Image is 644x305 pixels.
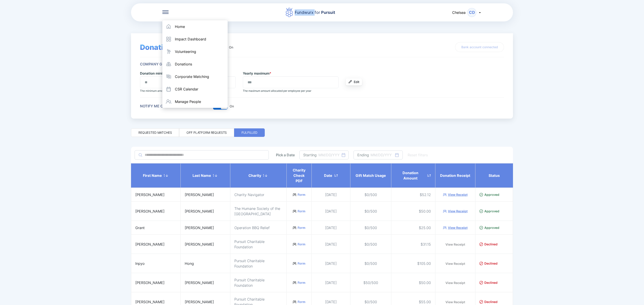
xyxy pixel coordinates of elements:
[395,170,431,181] div: Donation Amount
[479,300,509,304] div: Declined
[479,209,509,213] div: Approved
[135,226,145,230] span: Grant
[185,173,226,178] div: Last name
[175,62,192,66] div: Donations
[316,173,346,178] div: Date
[234,173,282,178] div: Charity
[439,173,471,178] div: Donation Receipt
[467,8,476,17] div: CD
[234,206,280,216] span: The Humane Society of the [GEOGRAPHIC_DATA]
[479,173,509,178] div: Status
[479,192,509,197] div: Approved
[135,209,165,213] span: [PERSON_NAME]
[311,235,350,254] td: [DATE]
[140,43,208,52] span: Donation Matching
[229,45,233,49] div: On
[185,261,194,266] span: Hong
[452,10,466,15] span: Chelsea
[234,239,265,249] span: Pursuit Charitable Foundation
[241,130,257,135] div: Fulfilled
[138,130,172,135] div: Requested matches
[303,153,317,157] div: Starting
[243,89,311,92] span: The maximum amount allocated per employee per year
[291,167,307,184] div: Charity Check PDF
[185,300,214,304] span: [PERSON_NAME]
[455,42,504,52] button: Bank account connected
[350,235,391,254] td: $0/500
[371,153,392,157] div: MM/DD/YYY
[175,99,201,104] div: Manage People
[391,188,435,202] td: $52.12
[311,273,350,292] td: [DATE]
[350,254,391,273] td: $0/500
[175,49,196,54] div: Volunteering
[185,242,214,247] span: [PERSON_NAME]
[448,226,468,230] a: View Receipt
[140,89,221,92] span: The minimum amount required to honor a single donation request
[234,278,265,288] span: Pursuit Charitable Foundation
[479,261,509,266] div: Declined
[298,209,305,213] a: Form
[408,152,428,158] div: Reset filters
[295,9,335,16] div: Fundwurx for
[354,173,387,178] div: Gift Match Usage
[448,209,468,213] a: View Receipt
[135,173,176,178] div: First name
[350,273,391,292] td: $50/500
[311,188,350,202] td: [DATE]
[445,262,465,265] a: View Receipt
[311,221,350,235] td: [DATE]
[185,209,214,213] span: [PERSON_NAME]
[135,261,145,266] span: Inpyo
[346,78,362,86] button: Edit
[234,226,270,230] span: Operation BBQ Relief
[234,192,264,197] span: Charity Navigator
[175,87,198,91] div: CSR Calendar
[298,192,305,197] a: Form
[175,74,209,79] div: Corporate Matching
[445,281,465,285] a: View Receipt
[318,153,340,157] div: MM/DD/YYY
[391,221,435,235] td: $25.00
[298,261,305,266] a: Form
[186,130,227,135] div: Off platform requests
[175,37,206,41] div: Impact Dashboard
[185,192,214,197] span: [PERSON_NAME]
[185,226,214,230] span: [PERSON_NAME]
[445,300,465,304] a: View Receipt
[391,202,435,221] td: $50.00
[311,202,350,221] td: [DATE]
[391,254,435,273] td: $105.00
[354,80,359,84] span: Edit
[298,226,305,230] a: Form
[479,280,509,285] div: Declined
[350,221,391,235] td: $0/500
[135,242,165,247] span: [PERSON_NAME]
[445,242,465,246] a: View Receipt
[298,242,305,247] a: Form
[350,188,391,202] td: $0/500
[229,104,234,108] div: On
[135,280,165,285] span: [PERSON_NAME]
[357,153,369,157] div: Ending
[320,10,335,15] span: Pursuit
[448,192,468,197] a: View Receipt
[479,242,509,247] div: Declined
[391,273,435,292] td: $50.00
[298,280,305,285] a: Form
[140,62,205,66] div: Company Gift Matching Criteria
[234,259,265,268] span: Pursuit Charitable Foundation
[479,226,509,230] div: Approved
[140,71,172,75] label: Donation minimum
[461,45,498,49] span: Bank account connected
[185,280,214,285] span: [PERSON_NAME]
[135,300,165,304] span: [PERSON_NAME]
[175,24,185,29] div: Home
[298,300,305,304] a: Form
[350,202,391,221] td: $0/500
[311,254,350,273] td: [DATE]
[391,235,435,254] td: $31.15
[276,153,294,157] div: Pick a Date
[140,104,208,108] div: Notify me of gift match requests
[135,192,165,197] span: [PERSON_NAME]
